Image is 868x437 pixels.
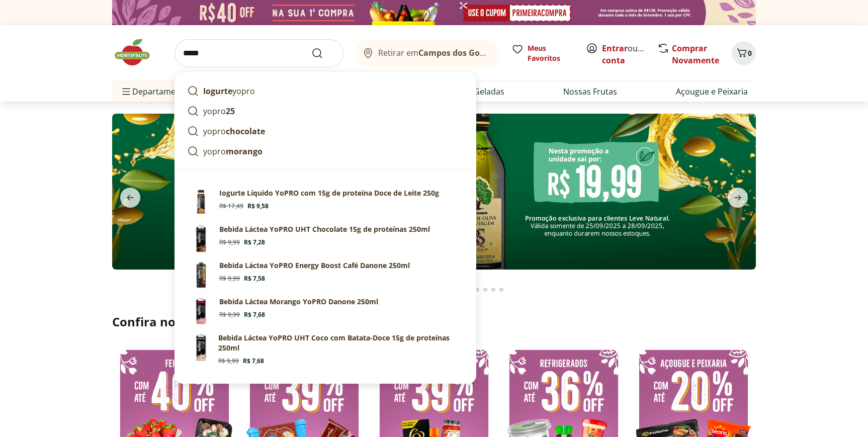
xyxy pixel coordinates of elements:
[226,126,265,137] strong: chocolate
[244,275,265,283] span: R$ 7,58
[187,297,215,325] img: Bebida Lactea Morango YoPRO Danone 250ml.jpg
[563,85,617,98] a: Nossas Frutas
[187,224,215,252] img: Bebida Láctea YoPRO UHT Chocolate 15g de proteínas 250ml
[672,43,719,66] a: Comprar Novamente
[183,293,468,329] a: Bebida Lactea Morango YoPRO Danone 250ml.jpgBebida Láctea Morango YoPRO Danone 250mlR$ 9,99R$ 7,68
[511,43,574,63] a: Meus Favoritos
[219,297,378,307] p: Bebida Láctea Morango YoPRO Danone 250ml
[219,188,439,198] p: Iogurte Líquido YoPRO com 15g de proteína Doce de Leite 250g
[219,224,430,234] p: Bebida Láctea YoPRO UHT Chocolate 15g de proteínas 250ml
[676,85,748,98] a: Açougue e Peixaria
[203,105,235,117] p: yopro
[120,79,132,104] button: Menu
[187,333,215,361] img: Bebida Láctea Zero Lactose YoPRO Coco com Batata Doce 15g de Proteína 250ml
[183,256,468,293] a: Bebida Láctea YoPRO Energy Boost Café Danone 250mlBebida Láctea YoPRO Energy Boost Café Danone 25...
[120,79,193,104] span: Departamentos
[187,188,215,216] img: Iogurte Líquido YoPRO com 15g de proteína Doce de Leite 250g
[602,43,628,54] a: Entrar
[226,106,235,117] strong: 25
[175,39,343,67] input: search
[219,311,240,319] span: R$ 9,99
[183,81,468,101] a: Iogurteyopro
[356,39,499,67] button: Retirar emCampos dos Goytacazes/[GEOGRAPHIC_DATA]
[219,260,410,271] p: Bebida Láctea YoPRO Energy Boost Café Danone 250ml
[203,85,255,97] p: yopro
[203,125,265,137] p: yopro
[112,37,162,67] img: Hortifruti
[378,48,489,57] span: Retirar em
[219,275,240,283] span: R$ 9,99
[528,43,574,63] span: Meus Favoritos
[183,184,468,220] a: Iogurte Líquido YoPRO com 15g de proteína Doce de Leite 250gIogurte Líquido YoPRO com 15g de prot...
[112,314,756,330] h2: Confira nossos descontos exclusivos
[183,141,468,161] a: yopromorango
[203,85,232,97] strong: Iogurte
[247,202,269,210] span: R$ 9,58
[243,357,264,365] span: R$ 7,68
[732,41,756,65] button: Carrinho
[218,333,464,353] p: Bebida Láctea YoPRO UHT Coco com Batata-Doce 15g de proteínas 250ml
[218,357,239,365] span: R$ 9,99
[219,202,243,210] span: R$ 17,49
[226,146,263,157] strong: morango
[183,329,468,369] a: Bebida Láctea Zero Lactose YoPRO Coco com Batata Doce 15g de Proteína 250mlBebida Láctea YoPRO UH...
[183,121,468,141] a: yoprochocolate
[602,43,657,66] a: Criar conta
[112,188,148,208] button: previous
[203,145,263,157] p: yopro
[418,47,601,58] b: Campos dos Goytacazes/[GEOGRAPHIC_DATA]
[473,278,481,302] button: Go to page 14 from fs-carousel
[489,278,497,302] button: Go to page 16 from fs-carousel
[244,311,265,319] span: R$ 7,68
[183,101,468,121] a: yopro25
[244,238,265,246] span: R$ 7,28
[187,260,215,289] img: Bebida Láctea YoPRO Energy Boost Café Danone 250ml
[183,220,468,256] a: Bebida Láctea YoPRO UHT Chocolate 15g de proteínas 250mlBebida Láctea YoPRO UHT Chocolate 15g de ...
[311,47,335,59] button: Submit Search
[602,42,647,66] span: ou
[219,238,240,246] span: R$ 9,99
[720,188,756,208] button: next
[748,48,752,58] span: 0
[497,278,505,302] button: Go to page 17 from fs-carousel
[481,278,489,302] button: Go to page 15 from fs-carousel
